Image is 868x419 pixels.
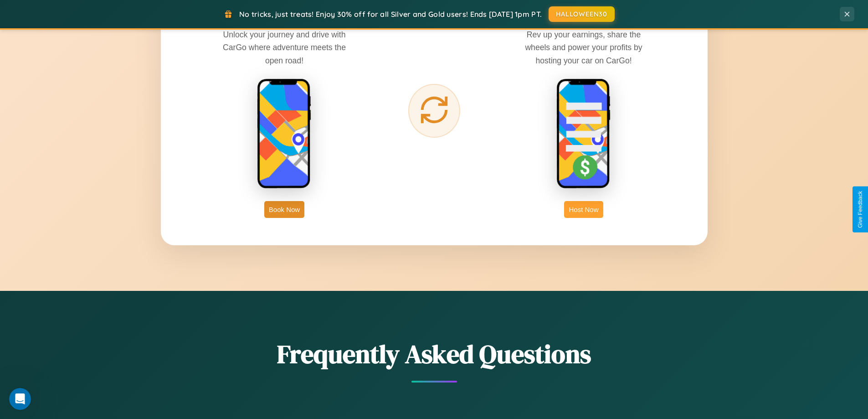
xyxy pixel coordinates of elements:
[857,191,863,228] div: Give Feedback
[515,28,652,67] p: Rev up your earnings, share the wheels and power your profits by hosting your car on CarGo!
[257,78,312,190] img: rent phone
[9,388,31,410] iframe: Intercom live chat
[239,10,542,19] span: No tricks, just treats! Enjoy 30% off for all Silver and Gold users! Ends [DATE] 1pm PT.
[549,6,615,22] button: HALLOWEEN30
[564,201,603,218] button: Host Now
[264,201,304,218] button: Book Now
[556,78,611,190] img: host phone
[161,336,708,372] h2: Frequently Asked Questions
[216,28,353,67] p: Unlock your journey and drive with CarGo where adventure meets the open road!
